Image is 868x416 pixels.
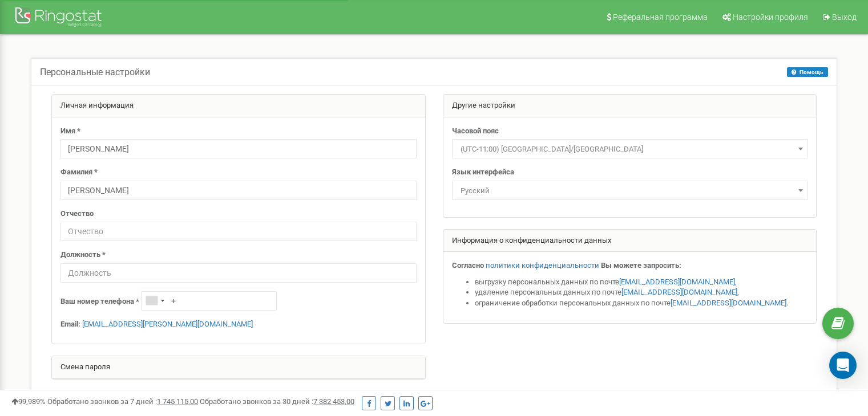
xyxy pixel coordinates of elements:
a: [EMAIL_ADDRESS][DOMAIN_NAME] [619,278,735,286]
input: Фамилия [60,181,417,200]
div: Смена пароля [52,356,425,379]
div: Open Intercom Messenger [829,352,857,379]
strong: Email: [60,320,80,328]
u: 7 382 453,00 [313,397,354,406]
strong: Согласно [452,261,484,270]
input: Имя [60,139,417,158]
label: Язык интерфейса [452,167,514,178]
u: 1 745 115,00 [157,397,198,406]
span: Выход [832,13,857,22]
span: Реферальная программа [613,13,708,22]
label: Отчество [60,209,94,219]
span: Русский [452,181,808,200]
label: Часовой пояс [452,126,499,137]
span: 99,989% [11,397,46,406]
button: Помощь [787,67,828,77]
input: +1-800-555-55-55 [141,291,277,311]
span: (UTC-11:00) Pacific/Midway [452,139,808,158]
span: Русский [456,183,804,199]
a: [EMAIL_ADDRESS][DOMAIN_NAME] [671,299,786,307]
div: Telephone country code [142,292,168,310]
span: Обработано звонков за 30 дней : [200,397,354,406]
label: Имя * [60,126,80,137]
div: Информация о конфиденциальности данных [443,230,817,252]
div: Личная информация [52,95,425,117]
label: Должность * [60,250,106,260]
span: Обработано звонков за 7 дней : [47,397,198,406]
label: Фамилия * [60,167,98,178]
li: удаление персональных данных по почте , [475,287,808,298]
input: Отчество [60,222,417,241]
h5: Персональные настройки [40,67,150,78]
div: Другие настройки [443,95,817,117]
input: Должность [60,263,417,283]
a: [EMAIL_ADDRESS][PERSON_NAME][DOMAIN_NAME] [82,320,253,328]
span: Настройки профиля [733,13,808,22]
span: (UTC-11:00) Pacific/Midway [456,141,804,157]
a: [EMAIL_ADDRESS][DOMAIN_NAME] [621,288,737,296]
strong: Вы можете запросить: [601,261,681,270]
li: выгрузку персональных данных по почте , [475,277,808,288]
a: политики конфиденциальности [486,261,599,270]
label: Ваш номер телефона * [60,296,139,307]
li: ограничение обработки персональных данных по почте . [475,298,808,309]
